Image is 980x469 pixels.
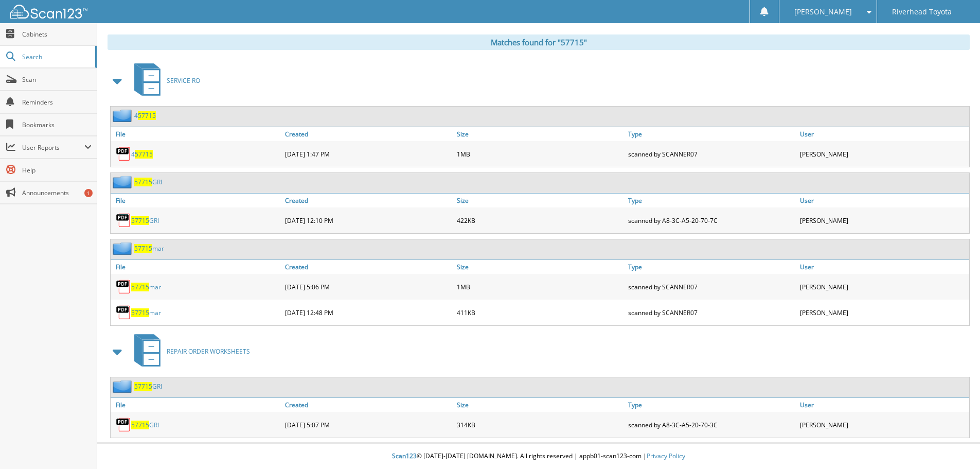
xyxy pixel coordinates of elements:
[282,144,454,164] div: [DATE] 1:47 PM
[454,127,626,141] a: Size
[116,213,131,228] img: PDF.png
[282,260,454,274] a: Created
[111,194,282,207] a: File
[131,283,149,291] span: 57715
[134,382,152,391] span: 57715
[134,244,152,253] span: 57715
[97,444,980,469] div: © [DATE]-[DATE] [DOMAIN_NAME]. All rights reserved | appb01-scan123-com |
[22,166,92,175] span: Help
[282,210,454,231] div: [DATE] 12:10 PM
[131,216,159,225] a: 57715GRI
[626,144,797,164] div: scanned by SCANNER07
[797,194,969,207] a: User
[84,189,93,197] div: 1
[116,279,131,294] img: PDF.png
[454,414,626,435] div: 314KB
[131,308,149,317] span: 57715
[22,53,90,61] span: Search
[111,260,282,274] a: File
[454,144,626,164] div: 1MB
[108,34,970,50] div: Matches found for "57715"
[111,127,282,141] a: File
[282,398,454,412] a: Created
[167,347,250,356] span: REPAIR ORDER WORKSHEETS
[22,120,92,129] span: Bookmarks
[892,9,952,15] span: Riverhead Toyota
[134,178,152,186] span: 57715
[454,398,626,412] a: Size
[128,60,200,101] a: SERVICE RO
[626,194,797,207] a: Type
[626,302,797,323] div: scanned by SCANNER07
[22,98,92,107] span: Reminders
[22,75,92,84] span: Scan
[10,5,87,19] img: scan123-logo-white.svg
[797,276,969,297] div: [PERSON_NAME]
[111,398,282,412] a: File
[282,414,454,435] div: [DATE] 5:07 PM
[626,260,797,274] a: Type
[131,216,149,225] span: 57715
[134,111,156,120] a: 457715
[116,417,131,432] img: PDF.png
[116,305,131,320] img: PDF.png
[797,144,969,164] div: [PERSON_NAME]
[134,244,164,253] a: 57715mar
[797,127,969,141] a: User
[131,283,161,291] a: 57715mar
[454,302,626,323] div: 411KB
[113,242,134,255] img: folder2.png
[794,9,852,15] span: [PERSON_NAME]
[647,451,685,460] a: Privacy Policy
[116,146,131,162] img: PDF.png
[113,380,134,393] img: folder2.png
[134,382,162,391] a: 57715GRI
[131,150,153,159] a: 457715
[797,398,969,412] a: User
[797,302,969,323] div: [PERSON_NAME]
[454,210,626,231] div: 422KB
[131,421,149,429] span: 57715
[797,210,969,231] div: [PERSON_NAME]
[454,194,626,207] a: Size
[454,276,626,297] div: 1MB
[282,276,454,297] div: [DATE] 5:06 PM
[113,109,134,122] img: folder2.png
[626,210,797,231] div: scanned by A8-3C-A5-20-70-7C
[131,421,159,429] a: 57715GRI
[797,260,969,274] a: User
[134,178,162,186] a: 57715GRI
[282,194,454,207] a: Created
[131,308,161,317] a: 57715mar
[626,127,797,141] a: Type
[128,331,250,372] a: REPAIR ORDER WORKSHEETS
[138,111,156,120] span: 57715
[22,188,92,197] span: Announcements
[392,451,417,460] span: Scan123
[626,398,797,412] a: Type
[797,414,969,435] div: [PERSON_NAME]
[22,143,84,152] span: User Reports
[113,176,134,188] img: folder2.png
[22,30,92,39] span: Cabinets
[626,276,797,297] div: scanned by SCANNER07
[167,76,200,85] span: SERVICE RO
[454,260,626,274] a: Size
[135,150,153,159] span: 57715
[282,127,454,141] a: Created
[282,302,454,323] div: [DATE] 12:48 PM
[626,414,797,435] div: scanned by A8-3C-A5-20-70-3C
